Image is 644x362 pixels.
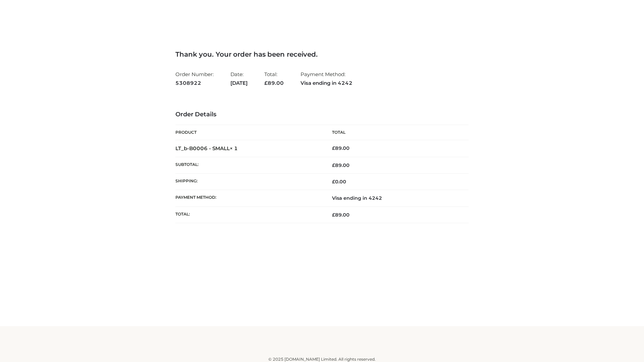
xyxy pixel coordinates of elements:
th: Subtotal: [175,157,322,173]
td: Visa ending in 4242 [322,190,469,206]
li: Order Number: [175,68,214,89]
span: £ [332,162,335,168]
strong: × 1 [230,145,238,152]
th: Total: [175,206,322,223]
span: £ [264,80,268,86]
span: 89.00 [264,80,284,86]
strong: [DATE] [230,79,248,87]
h3: Order Details [175,111,469,118]
th: Payment method: [175,190,322,206]
bdi: 0.00 [332,179,346,185]
span: £ [332,212,335,218]
th: Product [175,125,322,140]
span: £ [332,145,335,151]
li: Payment Method: [301,68,353,89]
h3: Thank you. Your order has been received. [175,50,469,58]
li: Total: [264,68,284,89]
th: Shipping: [175,174,322,190]
strong: LT_b-B0006 - SMALL [175,145,238,152]
span: 89.00 [332,212,350,218]
span: £ [332,179,335,185]
strong: 5308922 [175,79,214,87]
li: Date: [230,68,248,89]
bdi: 89.00 [332,145,350,151]
th: Total [322,125,469,140]
strong: Visa ending in 4242 [301,79,353,87]
span: 89.00 [332,162,350,168]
